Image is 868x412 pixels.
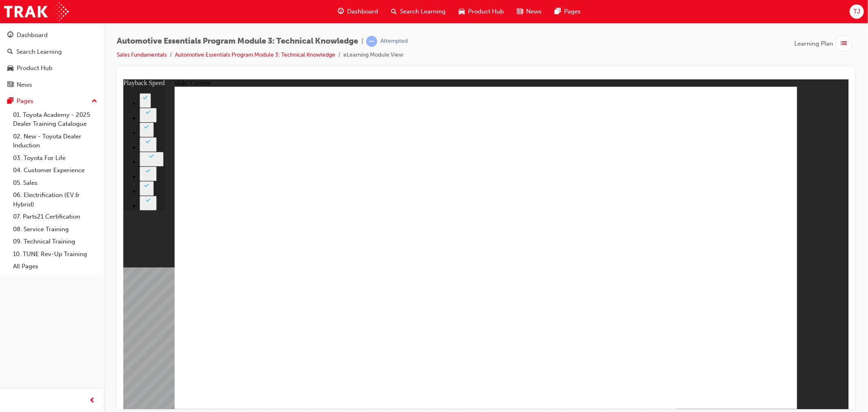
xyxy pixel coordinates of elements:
[17,31,48,40] div: Dashboard
[10,109,101,130] a: 01. Toyota Academy - 2025 Dealer Training Catalogue
[3,61,101,76] a: Product Hub
[16,47,62,57] div: Search Learning
[850,4,864,19] button: TJ
[10,152,101,164] a: 03. Toyota For Life
[3,94,101,109] button: Pages
[10,189,101,210] a: 06. Electrification (EV & Hybrid)
[452,3,510,20] a: car-iconProduct Hub
[10,164,101,177] a: 04. Customer Experience
[548,3,587,20] a: pages-iconPages
[7,98,13,105] span: pages-icon
[7,65,13,72] span: car-icon
[331,3,385,20] a: guage-iconDashboard
[361,37,363,46] span: |
[526,7,542,16] span: News
[853,7,860,16] span: TJ
[794,39,833,48] span: Learning Plan
[794,36,855,51] button: Learning Plan
[117,37,358,46] span: Automotive Essentials Program Module 3: Technical Knowledge
[338,7,344,17] span: guage-icon
[92,96,97,107] span: up-icon
[10,235,101,248] a: 09. Technical Training
[468,7,504,16] span: Product Hub
[385,3,452,20] a: search-iconSearch Learning
[10,177,101,189] a: 05. Sales
[10,130,101,152] a: 02. New - Toyota Dealer Induction
[17,80,32,90] div: News
[3,77,101,92] a: News
[3,26,101,94] button: DashboardSearch LearningProduct HubNews
[391,7,397,17] span: search-icon
[517,7,523,17] span: news-icon
[400,7,446,16] span: Search Learning
[17,96,33,106] div: Pages
[380,37,408,45] div: Attempted
[347,7,378,16] span: Dashboard
[117,51,167,58] a: Sales Fundamentals
[90,396,96,406] span: prev-icon
[7,48,13,56] span: search-icon
[4,2,69,21] img: Trak
[10,260,101,273] a: All Pages
[510,3,548,20] a: news-iconNews
[564,7,581,16] span: Pages
[10,223,101,236] a: 08. Service Training
[3,44,101,59] a: Search Learning
[3,28,101,43] a: Dashboard
[459,7,465,17] span: car-icon
[841,39,847,49] span: list-icon
[7,81,13,89] span: news-icon
[343,50,403,60] li: eLearning Module View
[175,51,335,58] a: Automotive Essentials Program Module 3: Technical Knowledge
[10,210,101,223] a: 07. Parts21 Certification
[555,7,561,17] span: pages-icon
[7,32,13,39] span: guage-icon
[10,248,101,261] a: 10. TUNE Rev-Up Training
[17,64,52,73] div: Product Hub
[366,36,377,47] span: learningRecordVerb_ATTEMPT-icon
